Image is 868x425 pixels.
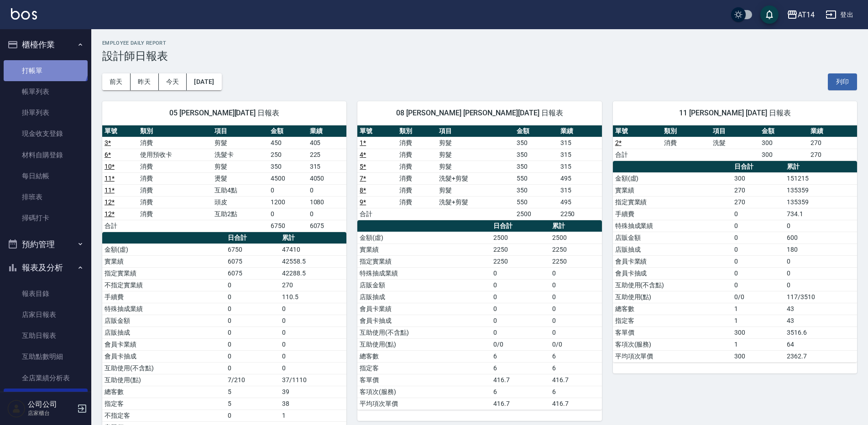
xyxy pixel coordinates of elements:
[759,125,808,137] th: 金額
[558,196,602,208] td: 495
[280,255,346,267] td: 42558.5
[102,244,225,255] td: 金額(虛)
[784,303,857,315] td: 43
[491,398,550,409] td: 416.7
[225,291,280,303] td: 0
[491,327,550,338] td: 0
[514,172,558,184] td: 550
[732,220,784,232] td: 0
[514,161,558,172] td: 350
[808,149,857,161] td: 270
[514,184,558,196] td: 350
[102,315,225,327] td: 店販金額
[280,232,346,244] th: 累計
[102,350,225,362] td: 會員卡抽成
[732,303,784,315] td: 1
[308,137,347,149] td: 405
[102,73,131,90] button: 前天
[357,338,491,350] td: 互助使用(點)
[4,166,88,187] a: 每日結帳
[550,315,602,327] td: 0
[550,398,602,409] td: 416.7
[784,255,857,267] td: 0
[225,303,280,315] td: 0
[212,161,268,172] td: 剪髮
[558,149,602,161] td: 315
[613,196,732,208] td: 指定實業績
[397,161,437,172] td: 消費
[732,255,784,267] td: 0
[102,327,225,338] td: 店販抽成
[732,244,784,255] td: 0
[131,73,159,90] button: 昨天
[102,398,225,409] td: 指定客
[357,386,491,398] td: 客項次(服務)
[437,137,514,149] td: 剪髮
[138,172,213,184] td: 消費
[7,399,26,418] img: Person
[4,389,88,409] a: 設計師日報表
[280,374,346,386] td: 37/1110
[212,137,268,149] td: 剪髮
[558,172,602,184] td: 495
[28,400,74,409] h5: 公司公司
[822,6,857,23] button: 登出
[280,279,346,291] td: 270
[828,73,857,90] button: 列印
[280,386,346,398] td: 39
[514,196,558,208] td: 550
[437,161,514,172] td: 剪髮
[225,398,280,409] td: 5
[138,196,213,208] td: 消費
[550,255,602,267] td: 2250
[102,338,225,350] td: 會員卡業績
[113,109,335,118] span: 05 [PERSON_NAME][DATE] 日報表
[558,125,602,137] th: 業績
[732,232,784,244] td: 0
[491,291,550,303] td: 0
[225,338,280,350] td: 0
[280,267,346,279] td: 42288.5
[613,125,857,161] table: a dense table
[268,137,308,149] td: 450
[4,102,88,123] a: 掛單列表
[280,409,346,421] td: 1
[102,386,225,398] td: 總客數
[550,327,602,338] td: 0
[280,291,346,303] td: 110.5
[558,184,602,196] td: 315
[491,386,550,398] td: 6
[357,350,491,362] td: 總客數
[514,149,558,161] td: 350
[491,374,550,386] td: 416.7
[225,386,280,398] td: 5
[308,125,347,137] th: 業績
[732,208,784,220] td: 0
[784,244,857,255] td: 180
[268,196,308,208] td: 1200
[514,137,558,149] td: 350
[437,149,514,161] td: 剪髮
[357,303,491,315] td: 會員卡業績
[4,325,88,346] a: 互助日報表
[784,232,857,244] td: 600
[225,279,280,291] td: 0
[550,267,602,279] td: 0
[159,73,187,90] button: 今天
[225,255,280,267] td: 6075
[613,184,732,196] td: 實業績
[784,196,857,208] td: 135359
[4,283,88,304] a: 報表目錄
[732,315,784,327] td: 1
[225,244,280,255] td: 6750
[357,267,491,279] td: 特殊抽成業績
[357,374,491,386] td: 客單價
[491,267,550,279] td: 0
[225,327,280,338] td: 0
[357,125,601,220] table: a dense table
[798,9,815,21] div: AT14
[732,196,784,208] td: 270
[225,315,280,327] td: 0
[280,398,346,409] td: 38
[613,220,732,232] td: 特殊抽成業績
